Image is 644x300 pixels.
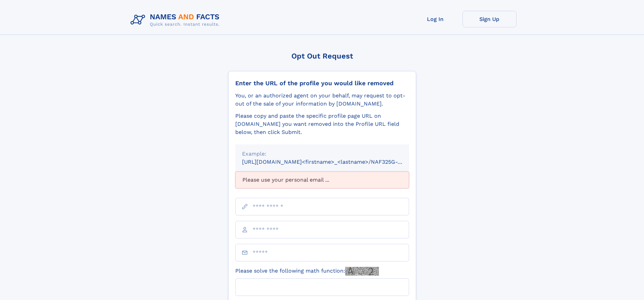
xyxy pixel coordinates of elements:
a: Log In [408,11,462,27]
div: Please copy and paste the specific profile page URL on [DOMAIN_NAME] you want removed into the Pr... [235,112,409,136]
div: Opt Out Request [228,52,416,60]
label: Please solve the following math function: [235,267,379,276]
img: Logo Names and Facts [128,11,225,29]
small: [URL][DOMAIN_NAME]<firstname>_<lastname>/NAF325G-xxxxxxxx [242,159,422,165]
div: Example: [242,150,402,158]
div: You, or an authorized agent on your behalf, may request to opt-out of the sale of your informatio... [235,92,409,108]
div: Enter the URL of the profile you would like removed [235,79,409,87]
a: Sign Up [462,11,517,27]
div: Please use your personal email ... [235,171,409,188]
